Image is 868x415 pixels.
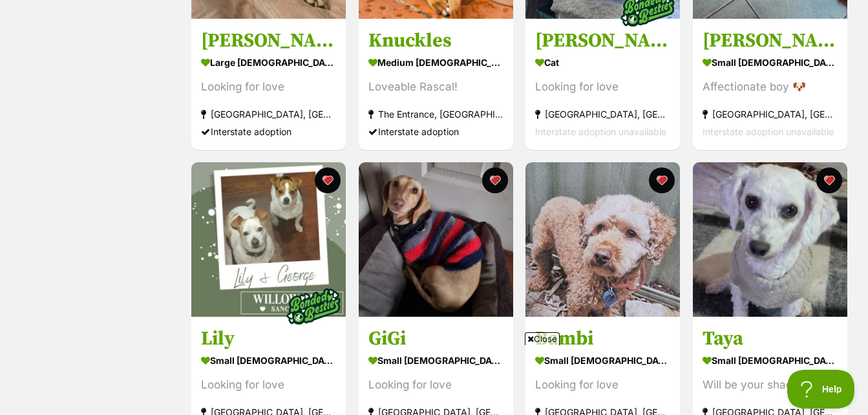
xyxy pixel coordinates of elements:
iframe: Advertisement [121,350,748,409]
a: Knuckles medium [DEMOGRAPHIC_DATA] Dog Loveable Rascal! The Entrance, [GEOGRAPHIC_DATA] Interstat... [359,19,513,150]
img: GiGi [359,162,513,317]
img: Lily [191,162,346,317]
img: Taya [693,162,847,317]
div: large [DEMOGRAPHIC_DATA] Dog [201,53,336,72]
iframe: Help Scout Beacon - Open [787,370,855,409]
h3: Taya [703,326,838,350]
h3: [PERSON_NAME] [703,28,838,53]
h3: [PERSON_NAME] [535,28,670,53]
div: Loveable Rascal! [368,78,503,96]
div: Will be your shadow [703,376,838,393]
button: favourite [482,167,508,193]
img: bonded besties [282,273,346,338]
div: small [DEMOGRAPHIC_DATA] Dog [703,350,838,369]
button: favourite [816,167,842,193]
div: Looking for love [201,78,336,96]
a: [PERSON_NAME] large [DEMOGRAPHIC_DATA] Dog Looking for love [GEOGRAPHIC_DATA], [GEOGRAPHIC_DATA] ... [191,19,346,150]
h3: [PERSON_NAME] [201,28,336,53]
div: The Entrance, [GEOGRAPHIC_DATA] [368,105,503,123]
span: Close [525,332,560,345]
h3: Knuckles [368,28,503,53]
div: [GEOGRAPHIC_DATA], [GEOGRAPHIC_DATA] [703,105,838,123]
div: Interstate adoption [368,123,503,140]
h3: Lily [201,326,336,350]
div: Looking for love [535,78,670,96]
div: Interstate adoption [201,123,336,140]
span: Interstate adoption unavailable [703,126,834,137]
a: [PERSON_NAME] small [DEMOGRAPHIC_DATA] Dog Affectionate boy 🐶 [GEOGRAPHIC_DATA], [GEOGRAPHIC_DATA... [693,19,847,150]
h3: Bambi [535,326,670,350]
div: small [DEMOGRAPHIC_DATA] Dog [703,53,838,72]
button: favourite [650,167,675,193]
div: [GEOGRAPHIC_DATA], [GEOGRAPHIC_DATA] [201,105,336,123]
img: Bambi [525,162,680,317]
div: medium [DEMOGRAPHIC_DATA] Dog [368,53,503,72]
div: Cat [535,53,670,72]
div: Affectionate boy 🐶 [703,78,838,96]
div: [GEOGRAPHIC_DATA], [GEOGRAPHIC_DATA] [535,105,670,123]
h3: GiGi [368,326,503,350]
a: [PERSON_NAME] Cat Looking for love [GEOGRAPHIC_DATA], [GEOGRAPHIC_DATA] Interstate adoption unava... [525,19,680,150]
span: Interstate adoption unavailable [535,126,666,137]
button: favourite [315,167,341,193]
